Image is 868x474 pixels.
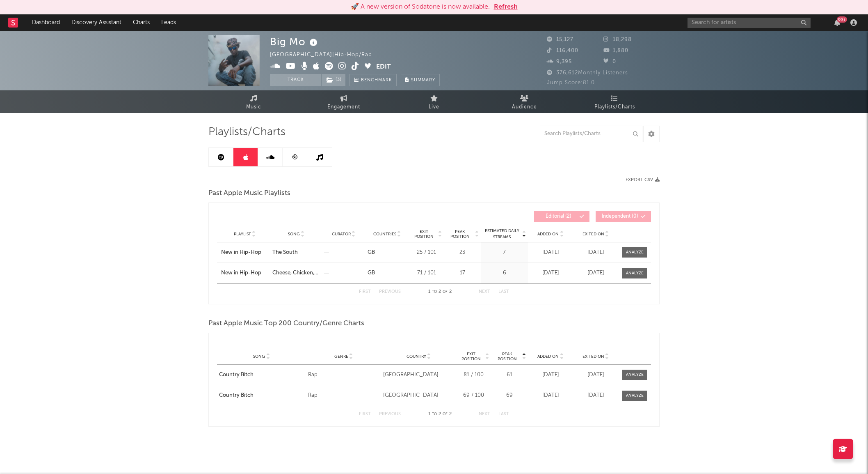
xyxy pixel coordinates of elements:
span: Editorial ( 2 ) [539,214,577,219]
button: Summary [401,74,440,86]
button: Previous [379,290,401,294]
a: New in Hip-Hop [221,269,268,277]
span: of [443,412,448,416]
span: Playlists/Charts [594,102,635,112]
span: Playlist [234,232,251,237]
span: Song [253,354,265,359]
span: Engagement [327,102,360,112]
button: Refresh [494,2,518,12]
span: Countries [373,232,396,237]
span: 376,612 Monthly Listeners [547,70,628,76]
span: Playlists/Charts [208,127,286,137]
div: 1 2 2 [417,410,462,419]
span: to [432,290,437,294]
div: Big Mo [270,35,320,48]
a: Engagement [299,90,389,113]
div: 25 / 101 [411,249,442,257]
div: [GEOGRAPHIC_DATA] | Hip-Hop/Rap [270,50,381,60]
button: Track [270,74,321,86]
div: 🚀 A new version of Sodatone is now available. [351,2,490,12]
input: Search for artists [688,18,811,28]
div: Rap [308,391,379,400]
a: Charts [127,14,155,31]
div: [DATE] [575,391,616,400]
a: GB [368,270,375,276]
button: Export CSV [626,177,660,182]
a: New in Hip-Hop [221,249,268,257]
span: ( 3 ) [321,74,346,86]
a: Dashboard [26,14,66,31]
a: Playlists/Charts [569,90,660,113]
span: 1,880 [603,48,628,53]
span: Curator [332,232,351,237]
span: to [432,412,437,416]
button: Previous [379,412,401,416]
div: 17 [446,269,479,277]
span: Added On [537,354,559,359]
span: Past Apple Music Top 200 Country/Genre Charts [208,319,364,329]
div: 1 2 2 [417,287,462,297]
a: Country Bitch [219,371,304,379]
div: 69 [493,391,526,400]
span: Peak Position [493,352,521,361]
span: Song [288,232,300,237]
div: Rap [308,371,379,379]
button: Last [498,290,509,294]
button: Edit [376,62,391,72]
span: Estimated Daily Streams [483,228,521,240]
a: Country Bitch [219,391,304,400]
span: 18,298 [603,37,632,42]
span: Benchmark [361,76,392,85]
div: [GEOGRAPHIC_DATA] [383,391,454,400]
span: Exit Position [411,229,437,239]
div: Cheese, Chicken, Paper [272,269,320,277]
div: 99 + [837,16,847,23]
span: Music [246,102,261,112]
a: Benchmark [349,74,397,86]
a: The South [272,249,320,257]
button: (3) [322,74,345,86]
button: Editorial(2) [534,211,589,222]
a: GB [368,250,375,255]
button: First [359,290,371,294]
div: [DATE] [575,249,616,257]
div: 61 [493,371,526,379]
a: Music [208,90,299,113]
div: [DATE] [530,249,571,257]
span: Summary [411,78,435,83]
span: Past Apple Music Playlists [208,189,290,198]
span: Added On [537,232,559,237]
span: 116,400 [547,48,578,53]
div: 81 / 100 [458,371,489,379]
span: Exit Position [458,352,484,361]
input: Search Playlists/Charts [540,126,642,142]
span: Audience [512,102,537,112]
span: 9,395 [547,59,572,64]
a: Leads [155,14,182,31]
span: Country [407,354,426,359]
span: Exited On [582,232,604,237]
div: [GEOGRAPHIC_DATA] [383,371,454,379]
div: 6 [483,269,526,277]
span: Live [429,102,439,112]
button: First [359,412,371,416]
a: Discovery Assistant [66,14,127,31]
span: 15,127 [547,37,573,42]
span: Genre [334,354,348,359]
button: Next [479,290,490,294]
span: Exited On [582,354,604,359]
button: Independent(0) [596,211,651,222]
a: Live [389,90,479,113]
div: 23 [446,249,479,257]
button: Last [498,412,509,416]
span: Peak Position [446,229,474,239]
span: Independent ( 0 ) [601,214,639,219]
div: [DATE] [530,371,571,379]
span: of [443,290,448,294]
div: [DATE] [530,269,571,277]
